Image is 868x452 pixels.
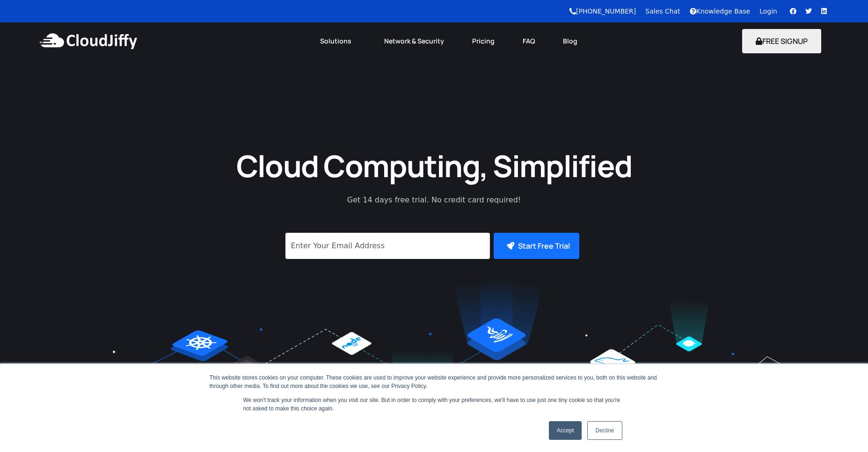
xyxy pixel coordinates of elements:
a: Solutions [306,31,370,51]
p: Get 14 days free trial. No credit card required! [306,194,563,206]
a: Blog [549,31,591,51]
a: [PHONE_NUMBER] [569,7,636,15]
p: We won't track your information when you visit our site. But in order to comply with your prefere... [243,396,625,413]
a: Login [759,7,777,15]
a: FAQ [509,31,549,51]
a: Pricing [458,31,509,51]
a: FREE SIGNUP [742,36,821,46]
a: Sales Chat [645,7,680,15]
a: Decline [587,421,622,440]
h1: Cloud Computing, Simplified [224,146,645,185]
a: Accept [549,421,582,440]
button: Start Free Trial [494,233,579,259]
a: Network & Security [370,31,458,51]
div: This website stores cookies on your computer. These cookies are used to improve your website expe... [210,373,659,390]
input: Enter Your Email Address [285,233,490,259]
a: Knowledge Base [690,7,751,15]
button: FREE SIGNUP [742,29,821,53]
